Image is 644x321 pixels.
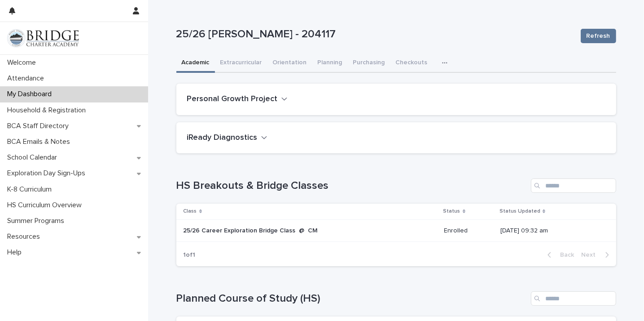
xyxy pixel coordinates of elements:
[582,252,601,258] span: Next
[7,29,79,47] img: V1C1m3IdTEidaUdm9Hs0
[443,206,460,216] p: Status
[581,29,616,43] button: Refresh
[176,244,203,266] p: 1 of 1
[187,94,288,104] button: Personal Growth Project
[4,106,93,115] p: Household & Registration
[499,206,540,216] p: Status Updated
[4,169,92,178] p: Exploration Day Sign-Ups
[4,217,71,225] p: Summer Programs
[176,28,574,41] p: 25/26 [PERSON_NAME] - 204117
[4,153,64,162] p: School Calendar
[4,248,29,257] p: Help
[4,201,89,210] p: HS Curriculum Overview
[555,252,574,258] span: Back
[187,133,258,143] h2: iReady Diagnostics
[4,232,47,241] p: Resources
[390,54,433,73] button: Checkouts
[4,74,51,83] p: Attendance
[187,133,267,143] button: iReady Diagnostics
[176,179,527,192] h1: HS Breakouts & Bridge Classes
[578,251,616,259] button: Next
[540,251,578,259] button: Back
[4,138,77,146] p: BCA Emails & Notes
[4,90,59,98] p: My Dashboard
[587,31,610,40] span: Refresh
[176,292,527,305] h1: Planned Course of Study (HS)
[531,291,616,306] input: Search
[4,185,59,194] p: K-8 Curriculum
[348,54,390,73] button: Purchasing
[4,122,76,130] p: BCA Staff Directory
[531,178,616,193] input: Search
[184,206,197,216] p: Class
[184,227,333,235] p: 25/26 Career Exploration Bridge Class @ CM
[215,54,267,73] button: Extracurricular
[312,54,348,73] button: Planning
[176,219,616,242] tr: 25/26 Career Exploration Bridge Class @ CMEnrolled[DATE] 09:32 am
[500,227,601,235] p: [DATE] 09:32 am
[267,54,312,73] button: Orientation
[187,94,278,104] h2: Personal Growth Project
[4,58,43,67] p: Welcome
[176,54,215,73] button: Academic
[444,227,493,235] p: Enrolled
